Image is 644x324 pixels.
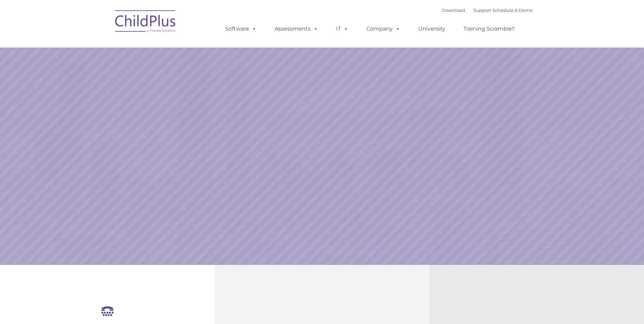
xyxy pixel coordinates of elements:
a: Assessments [268,22,325,36]
a: Software [218,22,263,36]
a: Schedule A Demo [493,7,533,13]
a: Support [473,7,491,13]
a: Learn More [438,192,545,221]
a: Download [442,7,465,13]
a: IT [329,22,355,36]
a: University [411,22,452,36]
a: Training Scramble!! [457,22,521,36]
font: | [442,7,533,13]
img: ChildPlus by Procare Solutions [112,5,180,39]
a: Company [360,22,407,36]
